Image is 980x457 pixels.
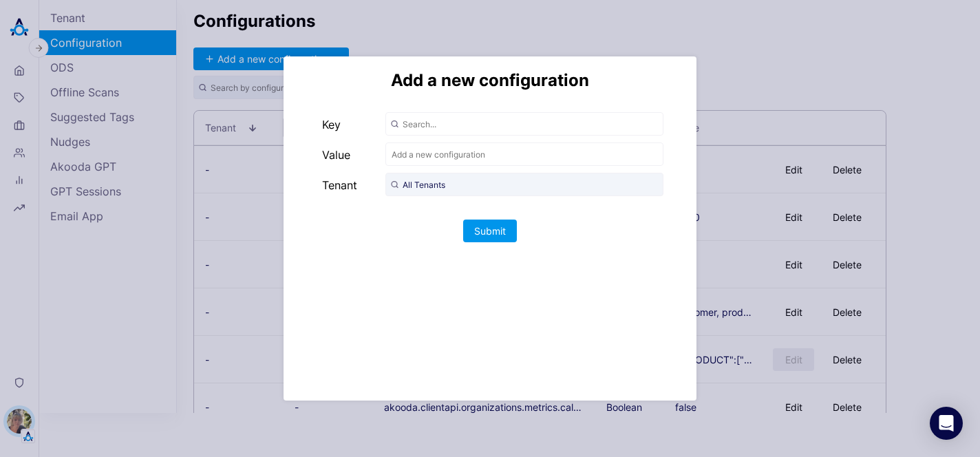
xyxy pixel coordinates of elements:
input: Search... [385,112,663,136]
h2: Add a new configuration [391,70,589,90]
input: All Tenants [385,173,663,196]
div: Open Intercom Messenger [930,407,963,440]
button: Submit [463,220,517,242]
span: Key [322,118,380,131]
span: Value [322,148,380,162]
span: Tenant [322,178,380,192]
input: Add a new configuration [385,142,663,166]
